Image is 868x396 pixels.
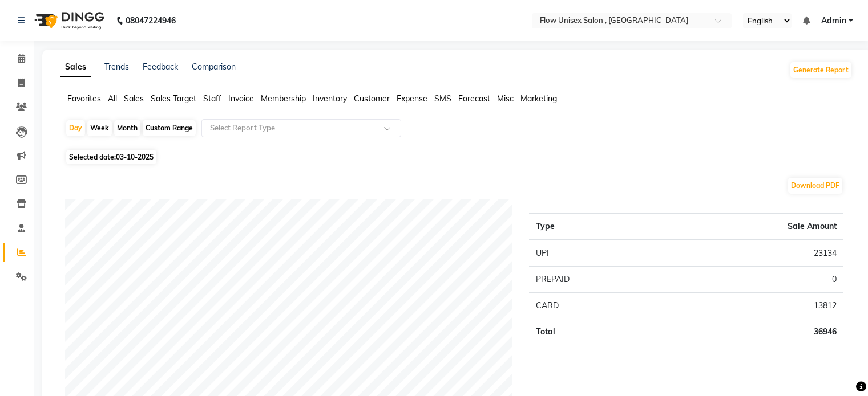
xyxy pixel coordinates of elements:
span: 03-10-2025 [116,153,154,161]
div: Custom Range [143,120,196,136]
div: Day [66,120,85,136]
a: Feedback [143,62,178,72]
a: Trends [104,62,129,72]
button: Download PDF [788,178,842,194]
span: Customer [354,93,390,104]
span: Inventory [313,93,347,104]
th: Type [529,214,664,240]
span: Expense [397,93,427,104]
td: 13812 [664,293,843,319]
b: 08047224946 [126,5,176,36]
td: 23134 [664,240,843,267]
span: Sales [124,93,144,104]
span: All [108,93,117,104]
td: 36946 [664,319,843,345]
span: Marketing [520,93,557,104]
div: Month [114,120,140,136]
div: Week [87,120,112,136]
span: Invoice [228,93,254,104]
td: Total [529,319,664,345]
button: Generate Report [790,62,851,78]
th: Sale Amount [664,214,843,240]
a: Comparison [192,62,236,72]
span: Sales Target [151,93,196,104]
span: SMS [434,93,451,104]
span: Favorites [67,93,101,104]
span: Staff [203,93,221,104]
td: PREPAID [529,267,664,293]
span: Misc [497,93,514,104]
td: 0 [664,267,843,293]
td: UPI [529,240,664,267]
span: Membership [261,93,306,104]
span: Forecast [458,93,490,104]
span: Selected date: [66,150,156,164]
span: Admin [821,15,846,27]
a: Sales [60,57,91,77]
td: CARD [529,293,664,319]
img: logo [29,5,107,36]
